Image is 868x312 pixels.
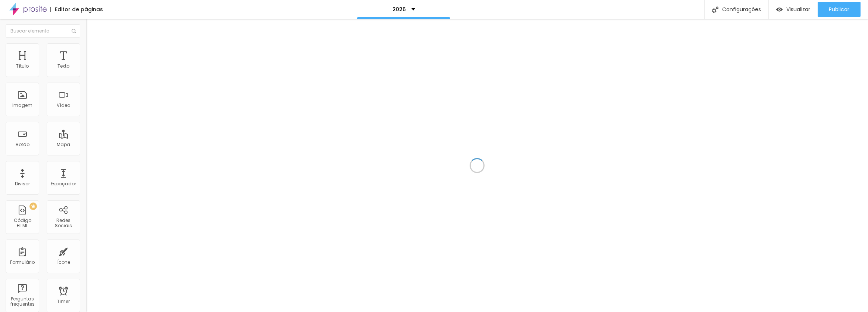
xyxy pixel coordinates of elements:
[57,299,70,304] div: Timer
[16,142,29,147] div: Botão
[72,29,76,33] img: Icone
[16,64,29,69] div: Título
[6,24,80,38] input: Buscar elemento
[776,6,783,13] img: view-1.svg
[57,103,70,108] div: Vídeo
[48,218,78,229] div: Redes Sociais
[712,6,718,13] img: Icone
[7,218,37,229] div: Código HTML
[10,260,35,265] div: Formulário
[786,6,810,12] span: Visualizar
[50,7,103,12] div: Editor de páginas
[57,260,70,265] div: Ícone
[7,296,37,307] div: Perguntas frequentes
[51,181,76,186] div: Espaçador
[15,181,30,186] div: Divisor
[392,7,406,12] p: 2026
[57,142,70,147] div: Mapa
[829,6,849,12] span: Publicar
[818,2,861,17] button: Publicar
[769,2,818,17] button: Visualizar
[12,103,32,108] div: Imagem
[57,64,69,69] div: Texto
